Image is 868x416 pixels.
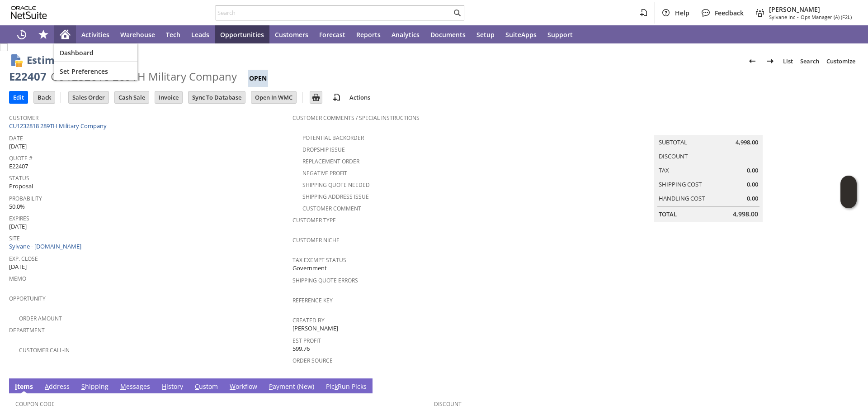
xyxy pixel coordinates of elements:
a: Shipping Quote Errors [292,277,358,284]
span: [PERSON_NAME] [769,5,852,14]
a: Set Preferences [54,62,137,80]
a: PickRun Picks [324,382,369,392]
input: Open In WMC [251,91,296,103]
span: 0.00 [747,194,758,203]
input: Invoice [155,91,182,103]
a: Unrolled view on [843,380,854,391]
svg: logo [11,6,47,19]
a: Quote # [9,154,33,162]
span: Feedback [715,9,744,17]
span: SuiteApps [505,30,537,39]
a: Recent Records [11,25,33,43]
span: Sylvane Inc [769,14,795,20]
a: Customer Niche [292,236,340,244]
input: Edit [9,91,28,103]
img: Print [311,92,321,103]
svg: Shortcuts [38,29,49,40]
a: Department [9,326,45,334]
span: [DATE] [9,142,27,151]
a: Customer Comments / Special Instructions [292,114,420,122]
img: add-record.svg [331,92,342,103]
span: - [797,14,799,20]
a: Status [9,174,29,182]
a: Items [13,382,35,392]
span: 4,998.00 [733,210,758,219]
span: Warehouse [120,30,155,39]
a: Replacement Order [302,158,359,165]
a: Opportunities [215,25,269,43]
input: Search [216,7,452,18]
span: Setup [476,30,495,39]
a: History [160,382,185,392]
a: Subtotal [659,138,687,146]
span: Help [675,9,689,17]
a: Payment (New) [267,382,316,392]
a: Leads [186,25,215,43]
h1: Estimate [27,53,71,67]
span: E22407 [9,162,28,171]
span: Reports [356,30,381,39]
span: Activities [81,30,109,39]
span: S [81,382,85,391]
svg: Recent Records [16,29,27,40]
a: Shipping Quote Needed [302,181,370,189]
a: Forecast [314,25,351,43]
a: Warehouse [115,25,160,43]
a: Activities [76,25,115,43]
span: [DATE] [9,222,27,231]
span: Documents [430,30,466,39]
span: A [45,382,49,391]
span: Set Preferences [60,67,132,76]
input: Sales Order [69,91,108,103]
a: Negative Profit [302,169,347,177]
a: Dashboard [54,43,137,62]
a: Customize [823,54,859,68]
a: Reports [351,25,386,43]
a: Tax Exempt Status [292,256,346,264]
a: Exp. Close [9,255,38,263]
a: Actions [346,93,374,101]
span: Customers [275,30,308,39]
a: Documents [425,25,471,43]
a: Shipping [79,382,111,392]
a: Coupon Code [15,400,55,408]
span: Government [292,264,327,273]
input: Print [310,91,322,103]
a: Workflow [227,382,259,392]
input: Sync To Database [189,91,245,103]
a: Address [42,382,72,392]
a: Setup [471,25,500,43]
a: Shipping Address Issue [302,193,369,201]
span: Dashboard [60,48,132,57]
a: Total [659,210,677,218]
a: Order Amount [19,315,62,322]
span: H [162,382,166,391]
a: Created By [292,316,325,324]
a: Expires [9,215,29,222]
span: Leads [191,30,209,39]
span: P [269,382,273,391]
span: Forecast [319,30,345,39]
svg: Search [452,7,462,18]
a: CU1232818 289TH Military Company [9,122,109,130]
a: Date [9,134,23,142]
svg: Home [60,29,71,40]
span: 50.0% [9,202,25,211]
a: Tax [659,166,669,174]
a: Customer Comment [302,205,361,212]
img: Next [765,56,776,67]
a: Discount [659,152,688,160]
a: Tech [160,25,186,43]
a: Order Source [292,357,333,364]
span: C [195,382,199,391]
a: Dropship Issue [302,146,345,153]
a: Home [54,25,76,43]
a: Reference Key [292,296,333,304]
span: 0.00 [747,166,758,175]
input: Cash Sale [115,91,149,103]
span: M [120,382,126,391]
span: W [230,382,236,391]
div: CU1232818 289TH Military Company [51,69,237,84]
a: Probability [9,195,42,202]
a: Memo [9,275,26,282]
